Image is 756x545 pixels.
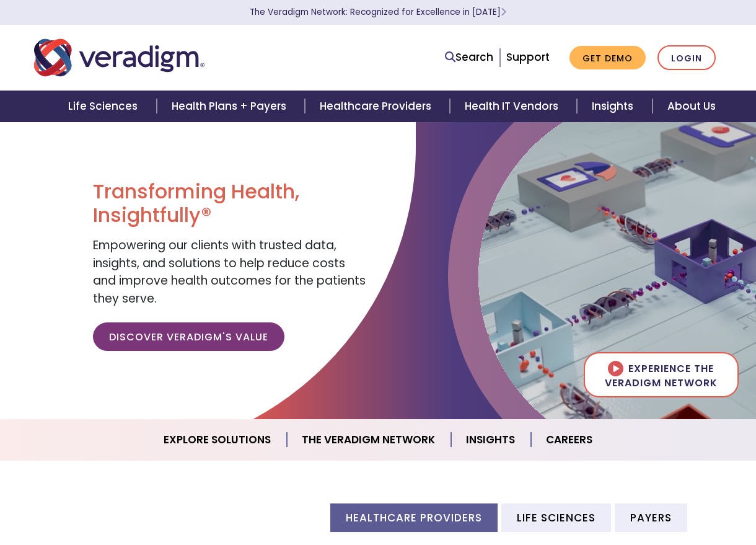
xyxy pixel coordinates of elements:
a: Search [445,49,493,66]
a: About Us [653,91,731,122]
a: Discover Veradigm's Value [93,322,284,351]
h1: Transforming Health, Insightfully® [93,180,369,228]
span: Empowering our clients with trusted data, insights, and solutions to help reduce costs and improv... [93,237,366,307]
a: Login [657,45,716,71]
a: Insights [577,91,652,122]
a: The Veradigm Network: Recognized for Excellence in [DATE]Learn More [250,6,506,18]
a: The Veradigm Network [287,424,451,456]
a: Health IT Vendors [450,91,577,122]
a: Explore Solutions [149,424,287,456]
a: Careers [531,424,607,456]
a: Insights [451,424,531,456]
a: Health Plans + Payers [157,91,305,122]
img: Veradigm logo [34,37,204,78]
li: Life Sciences [501,503,611,531]
li: Payers [615,503,687,531]
li: Healthcare Providers [330,503,498,531]
a: Life Sciences [53,91,156,122]
a: Get Demo [569,46,646,70]
a: Healthcare Providers [305,91,450,122]
a: Support [506,50,550,64]
span: Learn More [501,6,506,18]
